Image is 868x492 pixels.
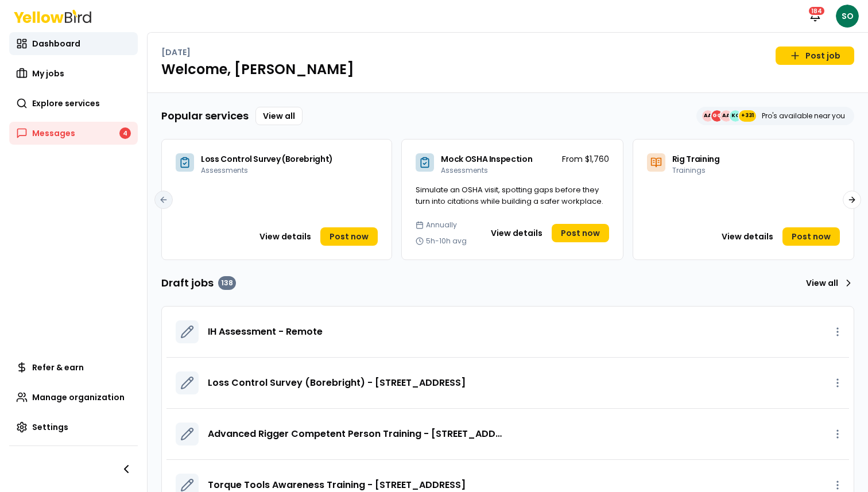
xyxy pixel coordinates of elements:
[255,107,303,125] a: View all
[804,5,827,28] button: 184
[9,92,138,115] a: Explore services
[702,110,714,122] span: AA
[715,227,780,246] button: View details
[161,108,249,124] h3: Popular services
[9,122,138,145] a: Messages4
[9,386,138,409] a: Manage organization
[9,416,138,439] a: Settings
[720,110,732,122] span: AA
[836,5,859,28] span: SO
[711,110,723,122] span: GG
[201,153,333,165] span: Loss Control Survey (Borebright)
[32,392,125,403] span: Manage organization
[762,111,845,121] p: Pro's available near you
[201,165,248,175] span: Assessments
[218,276,236,290] div: 138
[32,421,68,433] span: Settings
[9,356,138,379] a: Refer & earn
[32,362,84,373] span: Refer & earn
[9,62,138,85] a: My jobs
[484,224,549,242] button: View details
[776,47,854,65] a: Post job
[320,227,378,246] a: Post now
[672,165,706,175] span: Trainings
[119,127,131,139] div: 4
[253,227,318,246] button: View details
[672,153,720,165] span: Rig Training
[32,68,64,79] span: My jobs
[32,127,75,139] span: Messages
[441,153,532,165] span: Mock OSHA Inspection
[562,153,609,165] p: From $1,760
[161,47,191,58] p: [DATE]
[161,60,854,79] h1: Welcome, [PERSON_NAME]
[441,165,488,175] span: Assessments
[208,427,502,441] a: Advanced Rigger Competent Person Training - [STREET_ADDRESS]
[208,478,466,492] a: Torque Tools Awareness Training - [STREET_ADDRESS]
[208,325,323,339] a: IH Assessment - Remote
[208,376,466,390] a: Loss Control Survey (Borebright) - [STREET_ADDRESS]
[801,274,854,292] a: View all
[161,275,236,291] h3: Draft jobs
[426,237,467,246] span: 5h-10h avg
[808,6,826,16] div: 184
[330,231,369,242] span: Post now
[9,32,138,55] a: Dashboard
[32,98,100,109] span: Explore services
[426,220,457,230] span: Annually
[552,224,609,242] a: Post now
[782,227,840,246] a: Post now
[792,231,831,242] span: Post now
[730,110,741,122] span: KO
[741,110,754,122] span: +331
[416,184,603,207] span: Simulate an OSHA visit, spotting gaps before they turn into citations while building a safer work...
[32,38,80,49] span: Dashboard
[561,227,600,239] span: Post now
